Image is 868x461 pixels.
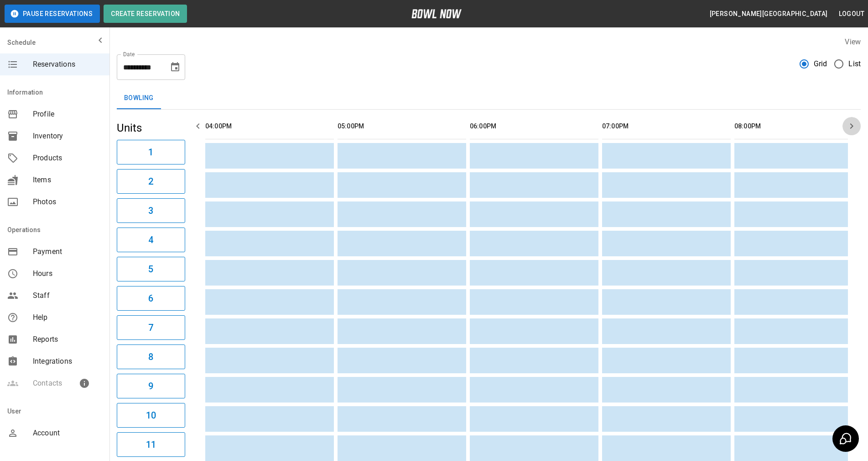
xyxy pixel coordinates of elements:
[33,334,102,345] span: Reports
[148,350,153,364] h6: 8
[148,203,153,218] h6: 3
[148,291,153,306] h6: 6
[835,5,868,22] button: Logout
[117,140,185,164] button: 1
[117,228,185,252] button: 4
[33,153,102,164] span: Products
[117,257,185,281] button: 5
[814,58,827,69] span: Grid
[33,59,102,70] span: Reservations
[148,145,153,159] h6: 1
[117,121,185,135] h5: Units
[845,37,861,46] label: View
[148,174,153,189] h6: 2
[33,268,102,279] span: Hours
[706,5,832,22] button: [PERSON_NAME][GEOGRAPHIC_DATA]
[411,9,462,18] img: logo
[146,437,156,452] h6: 11
[33,290,102,301] span: Staff
[33,356,102,367] span: Integrations
[148,262,153,276] h6: 5
[33,312,102,323] span: Help
[117,87,861,109] div: inventory tabs
[5,5,100,23] button: Pause Reservations
[148,233,153,247] h6: 4
[117,169,185,194] button: 2
[33,196,102,207] span: Photos
[33,246,102,257] span: Payment
[117,198,185,223] button: 3
[166,58,184,76] button: Choose date, selected date is Aug 23, 2025
[117,432,185,457] button: 11
[117,403,185,428] button: 10
[33,131,102,142] span: Inventory
[33,109,102,120] span: Profile
[148,320,153,335] h6: 7
[117,374,185,398] button: 9
[117,344,185,369] button: 8
[148,379,153,393] h6: 9
[117,87,161,109] button: Bowling
[848,58,861,69] span: List
[104,5,187,23] button: Create Reservation
[33,175,102,185] span: Items
[117,315,185,340] button: 7
[146,408,156,423] h6: 10
[117,286,185,311] button: 6
[33,428,102,439] span: Account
